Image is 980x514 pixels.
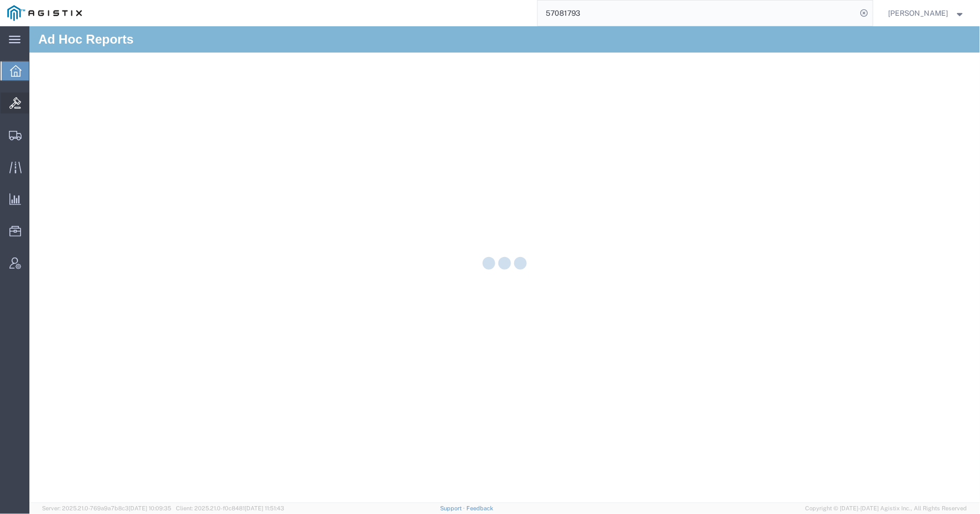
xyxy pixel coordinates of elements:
a: Feedback [466,505,493,511]
span: Server: 2025.21.0-769a9a7b8c3 [42,505,171,511]
a: Support [440,505,466,511]
span: Copyright © [DATE]-[DATE] Agistix Inc., All Rights Reserved [806,504,967,513]
span: [DATE] 11:51:43 [245,505,284,511]
span: Andrew Wacyra [889,7,948,19]
span: [DATE] 10:09:35 [129,505,171,511]
img: logo [7,5,82,21]
h1: Ad Hoc Reports [9,6,104,20]
button: [PERSON_NAME] [888,7,966,19]
span: Client: 2025.21.0-f0c8481 [176,505,284,511]
input: Search for shipment number, reference number [538,1,857,26]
